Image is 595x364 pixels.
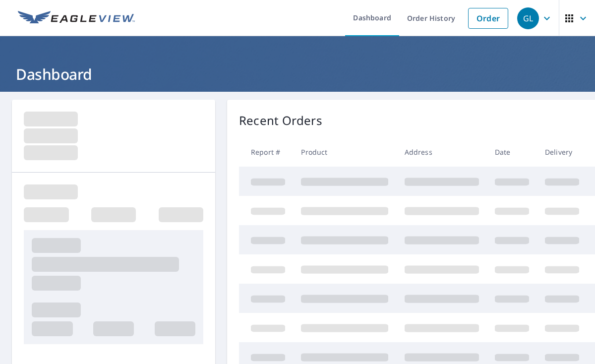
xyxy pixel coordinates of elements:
[12,64,583,84] h1: Dashboard
[468,8,508,29] a: Order
[239,137,293,167] th: Report #
[487,137,537,167] th: Date
[537,137,587,167] th: Delivery
[397,137,487,167] th: Address
[293,137,396,167] th: Product
[239,112,322,129] p: Recent Orders
[517,7,539,29] div: GL
[18,11,135,26] img: EV Logo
